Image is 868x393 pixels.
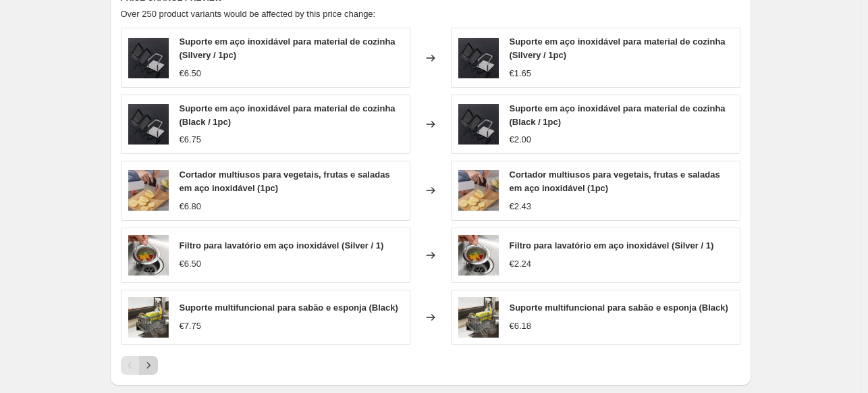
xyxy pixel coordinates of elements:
[510,103,726,127] span: Suporte em aço inoxidável para material de cozinha (Black / 1pc)
[180,169,390,193] span: Cortador multiusos para vegetais, frutas e saladas em aço inoxidável (1pc)
[121,356,158,375] nav: Pagination
[139,356,158,375] button: Next
[510,200,532,213] div: €2.43
[458,104,499,145] img: 1714715800551-2d69b1ac57614f40bff1e2f5301ff799-goods_80x.jpg
[121,9,376,19] span: Over 250 product variants would be affected by this price change:
[128,170,169,211] img: 3cb23d33-c8f9-42df-86f3-d9015d9a750b_80x.jpg
[510,240,714,251] span: Filtro para lavatório em aço inoxidável (Silver / 1)
[128,235,169,276] img: 1723903570265-ed0f07f114ab47b7905ecbae7136f1de-goods_80x.jpg
[180,303,398,313] span: Suporte multifuncional para sabão e esponja (Black)
[180,36,396,60] span: Suporte em aço inoxidável para material de cozinha (Silvery / 1pc)
[180,240,384,251] span: Filtro para lavatório em aço inoxidável (Silver / 1)
[180,103,396,127] span: Suporte em aço inoxidável para material de cozinha (Black / 1pc)
[510,169,720,193] span: Cortador multiusos para vegetais, frutas e saladas em aço inoxidável (1pc)
[510,133,532,147] div: €2.00
[458,170,499,211] img: 3cb23d33-c8f9-42df-86f3-d9015d9a750b_80x.jpg
[180,200,202,213] div: €6.80
[458,38,499,78] img: 1714715800551-2d69b1ac57614f40bff1e2f5301ff799-goods_80x.jpg
[510,67,532,80] div: €1.65
[128,104,169,145] img: 1714715800551-2d69b1ac57614f40bff1e2f5301ff799-goods_80x.jpg
[128,297,169,338] img: 370ceb20-55d6-4d21-94d9-20de90932c3d_80x.jpg
[458,235,499,276] img: 1723903570265-ed0f07f114ab47b7905ecbae7136f1de-goods_80x.jpg
[510,257,532,271] div: €2.24
[180,67,202,80] div: €6.50
[510,36,726,60] span: Suporte em aço inoxidável para material de cozinha (Silvery / 1pc)
[180,319,202,333] div: €7.75
[458,297,499,338] img: 370ceb20-55d6-4d21-94d9-20de90932c3d_80x.jpg
[180,257,202,271] div: €6.50
[510,303,728,313] span: Suporte multifuncional para sabão e esponja (Black)
[510,319,532,333] div: €6.18
[128,38,169,78] img: 1714715800551-2d69b1ac57614f40bff1e2f5301ff799-goods_80x.jpg
[180,133,202,147] div: €6.75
